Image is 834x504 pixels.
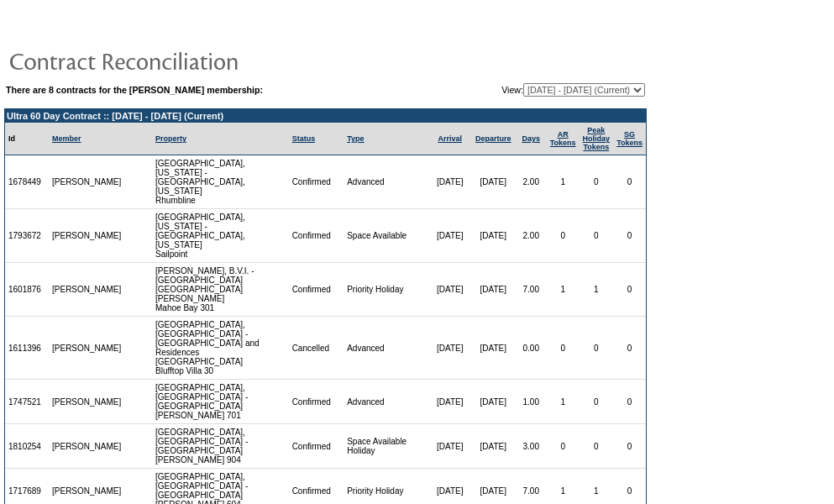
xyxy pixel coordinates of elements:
[5,109,646,123] td: Ultra 60 Day Contract :: [DATE] - [DATE] (Current)
[49,380,125,424] td: [PERSON_NAME]
[152,263,289,317] td: [PERSON_NAME], B.V.I. - [GEOGRAPHIC_DATA] [GEOGRAPHIC_DATA][PERSON_NAME] Mahoe Bay 301
[6,85,263,95] b: There are 8 contracts for the [PERSON_NAME] membership:
[613,380,646,424] td: 0
[616,130,643,147] a: SGTokens
[5,380,49,424] td: 1747521
[471,317,516,380] td: [DATE]
[580,263,614,317] td: 1
[8,44,344,77] img: pgTtlContractReconciliation.gif
[471,263,516,317] td: [DATE]
[516,155,547,209] td: 2.00
[289,263,344,317] td: Confirmed
[550,130,576,147] a: ARTokens
[516,380,547,424] td: 1.00
[471,209,516,263] td: [DATE]
[428,380,470,424] td: [DATE]
[155,134,186,143] a: Property
[580,209,614,263] td: 0
[475,134,511,143] a: Departure
[49,155,125,209] td: [PERSON_NAME]
[613,263,646,317] td: 0
[52,134,81,143] a: Member
[428,317,470,380] td: [DATE]
[547,317,580,380] td: 0
[580,155,614,209] td: 0
[516,317,547,380] td: 0.00
[428,155,470,209] td: [DATE]
[613,424,646,469] td: 0
[516,424,547,469] td: 3.00
[547,424,580,469] td: 0
[613,155,646,209] td: 0
[547,155,580,209] td: 1
[5,317,49,380] td: 1611396
[5,424,49,469] td: 1810254
[471,155,516,209] td: [DATE]
[152,380,289,424] td: [GEOGRAPHIC_DATA], [GEOGRAPHIC_DATA] - [GEOGRAPHIC_DATA] [PERSON_NAME] 701
[49,317,125,380] td: [PERSON_NAME]
[344,317,428,380] td: Advanced
[152,424,289,469] td: [GEOGRAPHIC_DATA], [GEOGRAPHIC_DATA] - [GEOGRAPHIC_DATA] [PERSON_NAME] 904
[344,155,428,209] td: Advanced
[428,209,470,263] td: [DATE]
[289,380,344,424] td: Confirmed
[152,209,289,263] td: [GEOGRAPHIC_DATA], [US_STATE] - [GEOGRAPHIC_DATA], [US_STATE] Sailpoint
[152,317,289,380] td: [GEOGRAPHIC_DATA], [GEOGRAPHIC_DATA] - [GEOGRAPHIC_DATA] and Residences [GEOGRAPHIC_DATA] Bluffto...
[344,209,428,263] td: Space Available
[438,134,462,143] a: Arrival
[344,263,428,317] td: Priority Holiday
[344,380,428,424] td: Advanced
[471,380,516,424] td: [DATE]
[5,155,49,209] td: 1678449
[471,424,516,469] td: [DATE]
[580,380,614,424] td: 0
[5,263,49,317] td: 1601876
[292,134,316,143] a: Status
[5,209,49,263] td: 1793672
[547,380,580,424] td: 1
[583,126,611,151] a: Peak HolidayTokens
[344,424,428,469] td: Space Available Holiday
[547,209,580,263] td: 0
[49,424,125,469] td: [PERSON_NAME]
[547,263,580,317] td: 1
[580,317,614,380] td: 0
[613,317,646,380] td: 0
[613,209,646,263] td: 0
[428,424,470,469] td: [DATE]
[347,134,364,143] a: Type
[516,263,547,317] td: 7.00
[49,263,125,317] td: [PERSON_NAME]
[152,155,289,209] td: [GEOGRAPHIC_DATA], [US_STATE] - [GEOGRAPHIC_DATA], [US_STATE] Rhumbline
[289,209,344,263] td: Confirmed
[428,263,470,317] td: [DATE]
[417,83,645,97] td: View:
[522,134,540,143] a: Days
[580,424,614,469] td: 0
[516,209,547,263] td: 2.00
[289,155,344,209] td: Confirmed
[289,317,344,380] td: Cancelled
[5,123,49,155] td: Id
[49,209,125,263] td: [PERSON_NAME]
[289,424,344,469] td: Confirmed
